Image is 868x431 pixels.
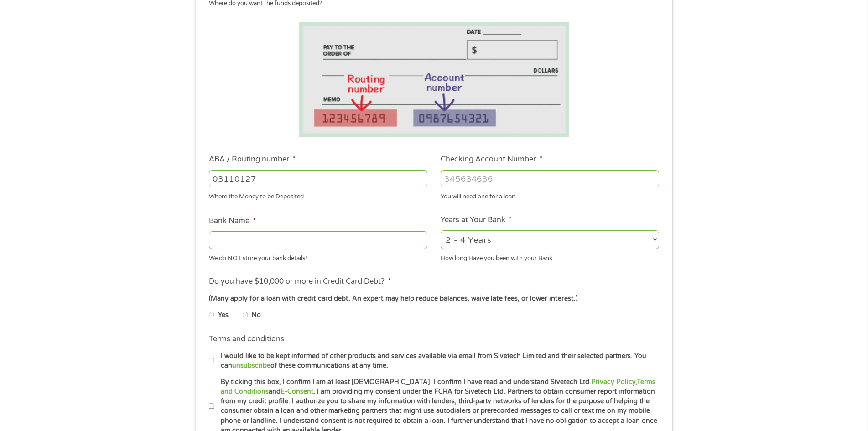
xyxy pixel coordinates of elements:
[209,250,427,263] div: We do NOT store your bank details!
[209,189,427,202] div: Where the Money to be Deposited
[232,362,270,369] a: unsubscribe
[209,294,659,304] div: (Many apply for a loan with credit card debt. An expert may help reduce balances, waive late fees...
[441,189,659,202] div: You will need one for a loan.
[209,170,427,187] input: 263177916
[251,310,261,320] label: No
[281,388,313,395] a: E-Consent
[221,378,655,395] a: Terms and Conditions
[441,155,542,164] label: Checking Account Number
[209,277,391,286] label: Do you have $10,000 or more in Credit Card Debt?
[209,155,296,164] label: ABA / Routing number
[218,310,229,320] label: Yes
[214,351,662,371] label: I would like to be kept informed of other products and services available via email from Sivetech...
[441,170,659,187] input: 345634636
[209,334,284,344] label: Terms and conditions
[441,250,659,263] div: How long Have you been with your Bank
[591,378,635,386] a: Privacy Policy
[441,215,512,225] label: Years at Your Bank
[209,216,256,226] label: Bank Name
[299,22,569,137] img: Routing number location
